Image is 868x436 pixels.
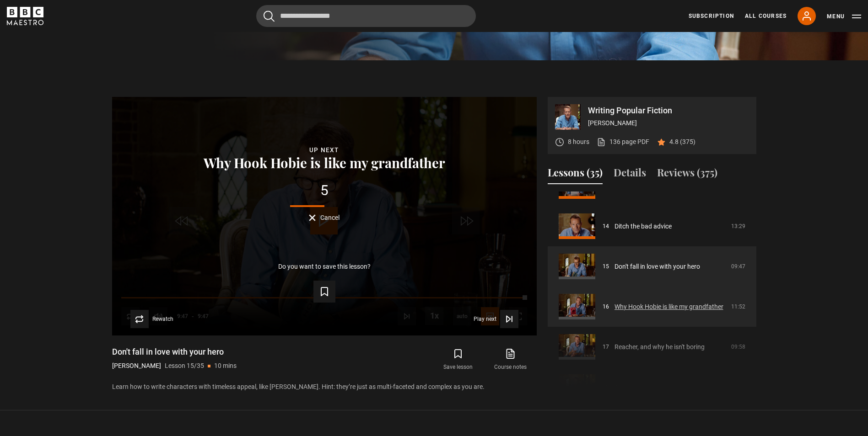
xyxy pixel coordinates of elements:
[745,12,787,20] a: All Courses
[278,263,371,270] p: Do you want to save this lesson?
[588,106,749,115] p: Writing Popular Fiction
[264,11,275,22] button: Submit the search query
[127,183,522,198] div: 5
[474,310,518,328] button: Play next
[112,382,537,392] p: Learn how to write characters with timeless appeal, like [PERSON_NAME]. Hint: they’re just as mul...
[112,346,237,357] h1: Don't fall in love with your hero
[657,165,717,184] button: Reviews (375)
[320,214,340,221] span: Cancel
[201,155,448,170] button: Why Hook Hobie is like my grandfather
[112,361,161,371] p: [PERSON_NAME]
[309,214,340,221] button: Cancel
[597,137,649,147] a: 136 page PDF
[112,97,537,335] video-js: Video Player
[615,302,723,312] a: Why Hook Hobie is like my grandfather
[152,316,173,322] span: Rewatch
[474,316,496,322] span: Play next
[165,361,204,371] p: Lesson 15/35
[615,262,700,271] a: Don't fall in love with your hero
[669,137,695,147] p: 4.8 (375)
[614,165,646,184] button: Details
[432,346,484,373] button: Save lesson
[256,5,476,27] input: Search
[127,145,522,155] div: Up next
[484,346,536,373] a: Course notes
[827,12,861,21] button: Toggle navigation
[568,137,589,147] p: 8 hours
[7,7,43,25] svg: BBC Maestro
[214,361,237,371] p: 10 mins
[588,118,749,128] p: [PERSON_NAME]
[548,165,603,184] button: Lessons (35)
[615,222,672,231] a: Ditch the bad advice
[130,310,173,328] button: Rewatch
[689,12,734,20] a: Subscription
